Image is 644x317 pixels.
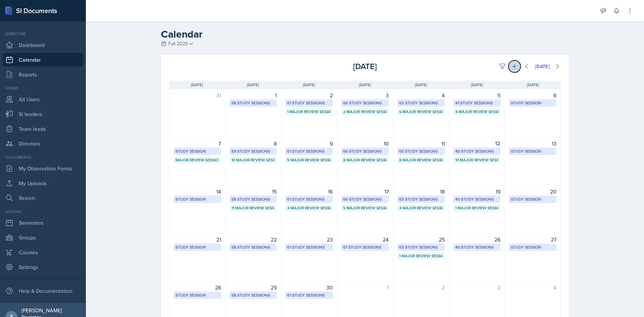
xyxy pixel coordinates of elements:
[287,292,331,298] div: 61 Study Sessions
[3,93,83,106] a: All Users
[343,196,387,202] div: 66 Study Sessions
[399,157,443,163] div: 8 Major Review Sessions
[455,100,499,106] div: 41 Study Sessions
[359,82,371,88] span: [DATE]
[173,283,221,292] div: 28
[287,100,331,106] div: 61 Study Sessions
[3,31,83,37] div: Director
[453,188,501,196] div: 19
[173,91,221,99] div: 31
[231,196,275,202] div: 58 Study Sessions
[173,235,221,244] div: 21
[397,188,445,196] div: 18
[3,85,83,91] div: Users
[453,140,501,148] div: 12
[343,148,387,154] div: 66 Study Sessions
[3,176,83,190] a: My Uploads
[397,235,445,244] div: 25
[3,231,83,244] a: Groups
[231,205,275,211] div: 11 Major Review Sessions
[399,100,443,106] div: 63 Study Sessions
[229,283,277,292] div: 29
[287,148,331,154] div: 61 Study Sessions
[399,244,443,250] div: 63 Study Sessions
[455,205,499,211] div: 1 Major Review Session
[287,196,331,202] div: 61 Study Sessions
[399,109,443,115] div: 6 Major Review Sessions
[343,109,387,115] div: 2 Major Review Sessions
[229,188,277,196] div: 15
[191,82,203,88] span: [DATE]
[509,140,556,148] div: 13
[509,235,556,244] div: 27
[168,40,188,47] span: Fall 2025
[3,122,83,136] a: Team leads
[303,82,315,88] span: [DATE]
[453,235,501,244] div: 26
[3,191,83,205] a: Search
[511,196,554,202] div: Study Session
[511,148,554,154] div: Study Session
[285,283,333,292] div: 30
[511,100,554,106] div: Study Session
[511,244,554,250] div: Study Session
[453,91,501,99] div: 5
[175,157,219,163] div: Major Review Session
[229,140,277,148] div: 8
[343,205,387,211] div: 5 Major Review Sessions
[231,244,275,250] div: 58 Study Sessions
[175,148,219,154] div: Study Session
[509,188,556,196] div: 20
[455,109,499,115] div: 4 Major Review Sessions
[531,61,554,72] button: [DATE]
[3,68,83,81] a: Reports
[175,196,219,202] div: Study Session
[287,205,331,211] div: 4 Major Review Sessions
[231,100,275,106] div: 58 Study Sessions
[535,64,550,69] div: [DATE]
[343,157,387,163] div: 8 Major Review Sessions
[175,292,219,298] div: Study Session
[231,157,275,163] div: 10 Major Review Sessions
[341,91,389,99] div: 3
[287,157,331,163] div: 5 Major Review Sessions
[397,91,445,99] div: 4
[247,82,259,88] span: [DATE]
[3,53,83,66] a: Calendar
[3,38,83,52] a: Dashboard
[341,140,389,148] div: 10
[453,283,501,292] div: 3
[173,188,221,196] div: 14
[3,137,83,150] a: Directors
[173,140,221,148] div: 7
[509,283,556,292] div: 4
[161,28,569,40] h2: Calendar
[285,188,333,196] div: 16
[509,91,556,99] div: 6
[455,244,499,250] div: 40 Study Sessions
[3,154,83,160] div: Documents
[399,205,443,211] div: 4 Major Review Sessions
[285,235,333,244] div: 23
[175,244,219,250] div: Study Session
[287,109,331,115] div: 1 Major Review Session
[397,140,445,148] div: 11
[231,292,275,298] div: 58 Study Sessions
[3,246,83,259] a: Courses
[231,148,275,154] div: 59 Study Sessions
[3,284,83,298] div: Help & Documentation
[285,91,333,99] div: 2
[3,216,83,229] a: Semesters
[471,82,483,88] span: [DATE]
[415,82,427,88] span: [DATE]
[399,253,443,259] div: 1 Major Review Session
[399,148,443,154] div: 65 Study Sessions
[3,260,83,274] a: Settings
[3,107,83,121] a: Si leaders
[341,283,389,292] div: 1
[399,196,443,202] div: 63 Study Sessions
[455,196,499,202] div: 40 Study Sessions
[397,283,445,292] div: 2
[229,235,277,244] div: 22
[287,244,331,250] div: 61 Study Sessions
